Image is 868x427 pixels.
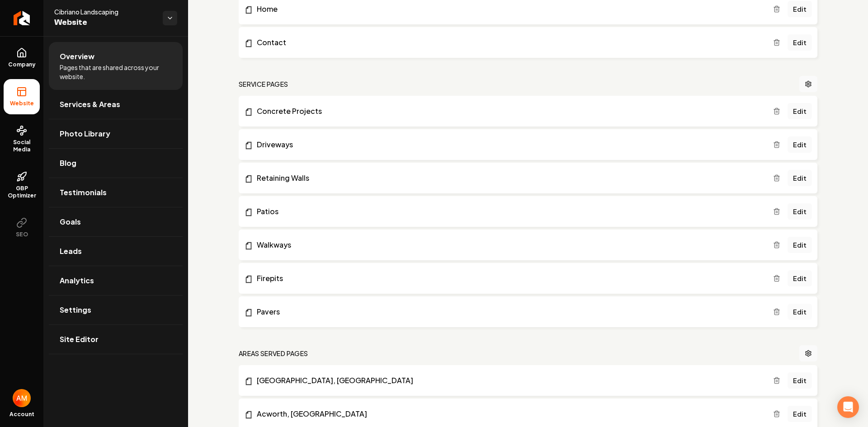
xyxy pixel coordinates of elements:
[6,100,38,107] span: Website
[244,206,773,217] a: Patios
[244,239,773,250] a: Walkways
[788,170,812,186] a: Edit
[49,237,183,266] a: Leads
[788,372,812,389] a: Edit
[60,334,99,345] span: Site Editor
[9,411,34,418] span: Account
[244,408,773,419] a: Acworth, [GEOGRAPHIC_DATA]
[49,325,183,354] a: Site Editor
[49,296,183,324] a: Settings
[239,349,308,358] h2: Areas Served Pages
[60,51,94,62] span: Overview
[4,164,40,206] a: GBP Optimizer
[788,406,812,422] a: Edit
[788,136,812,153] a: Edit
[4,185,40,199] span: GBP Optimizer
[49,119,183,148] a: Photo Library
[60,128,110,139] span: Photo Library
[4,40,40,75] a: Company
[4,118,40,160] a: Social Media
[788,270,812,286] a: Edit
[788,203,812,220] a: Edit
[837,396,859,418] div: Open Intercom Messenger
[13,389,31,407] button: Open user button
[49,266,183,295] a: Analytics
[13,389,31,407] img: Alex Moss
[244,106,773,117] a: Concrete Projects
[788,103,812,119] a: Edit
[244,375,773,386] a: [GEOGRAPHIC_DATA], [GEOGRAPHIC_DATA]
[788,304,812,320] a: Edit
[60,216,81,227] span: Goals
[244,306,773,317] a: Pavers
[60,246,82,257] span: Leads
[54,16,156,29] span: Website
[12,231,32,238] span: SEO
[244,4,773,14] a: Home
[60,63,172,81] span: Pages that are shared across your website.
[788,1,812,17] a: Edit
[5,61,39,68] span: Company
[54,7,156,16] span: Cibriano Landscaping
[244,173,773,183] a: Retaining Walls
[14,11,30,25] img: Rebolt Logo
[4,139,40,153] span: Social Media
[49,149,183,178] a: Blog
[788,237,812,253] a: Edit
[239,80,288,89] h2: Service Pages
[788,34,812,51] a: Edit
[49,178,183,207] a: Testimonials
[60,275,94,286] span: Analytics
[244,37,773,48] a: Contact
[49,90,183,119] a: Services & Areas
[60,187,107,198] span: Testimonials
[60,158,76,169] span: Blog
[60,99,120,110] span: Services & Areas
[49,207,183,236] a: Goals
[60,305,91,315] span: Settings
[244,273,773,284] a: Firepits
[4,210,40,245] button: SEO
[244,139,773,150] a: Driveways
